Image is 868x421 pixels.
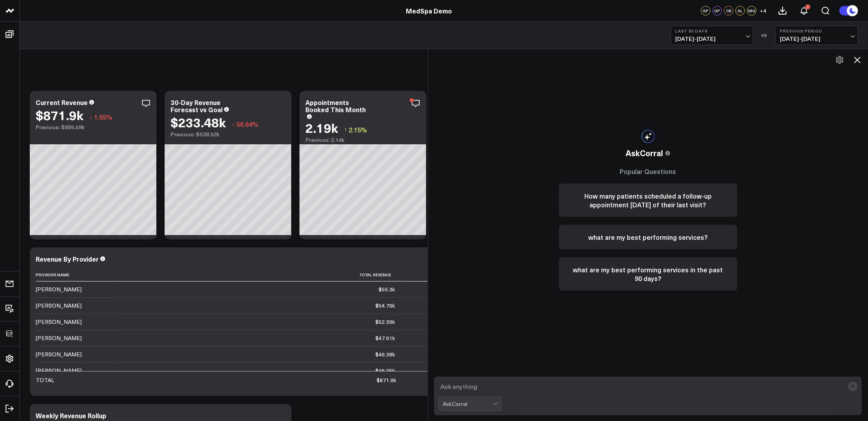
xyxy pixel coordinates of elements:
[232,119,235,129] span: ↓
[375,334,395,342] div: $47.91k
[780,36,854,42] span: [DATE] - [DATE]
[675,36,749,42] span: [DATE] - [DATE]
[375,367,395,375] div: $46.25k
[171,131,286,138] div: Previous: $538.52k
[376,376,396,384] div: $871.9k
[305,98,366,114] div: Appointments Booked This Month
[305,137,421,143] div: Previous: 2.14k
[712,6,722,15] div: GP
[36,302,82,310] div: [PERSON_NAME]
[378,285,395,293] div: $55.3k
[747,6,757,15] div: MG
[724,6,734,15] div: CB
[735,6,745,15] div: AL
[349,125,367,134] span: 2.15%
[559,257,737,291] button: what are my best performing services in the past 90 days?
[36,255,99,263] div: Revenue By Provider
[36,411,106,420] div: Weekly Revenue Rollup
[776,26,858,45] button: Previous Period[DATE]-[DATE]
[36,376,54,384] div: TOTAL
[375,350,395,358] div: $46.38k
[626,147,663,159] span: AskCorral
[36,108,83,122] div: $871.9k
[36,367,82,375] div: [PERSON_NAME]
[344,124,347,135] span: ↑
[36,124,151,130] div: Previous: $885.59k
[94,113,112,121] span: 1.55%
[759,6,768,15] button: +4
[36,268,115,281] th: Provider Name
[559,184,737,217] button: How many patients scheduled a follow-up appointment [DATE] of their last visit?
[757,33,772,38] div: VS
[443,401,493,407] div: AskCorral
[36,350,82,358] div: [PERSON_NAME]
[780,29,854,33] b: Previous Period
[115,268,402,281] th: Total Revenue
[559,225,737,249] button: what are my best performing services?
[171,115,226,129] div: $233.48k
[36,98,88,107] div: Current Revenue
[805,4,810,10] div: 1
[760,8,767,13] span: + 4
[375,318,395,326] div: $52.39k
[402,268,554,281] th: Change
[36,334,82,342] div: [PERSON_NAME]
[305,121,338,135] div: 2.19k
[36,285,82,293] div: [PERSON_NAME]
[171,98,223,114] div: 30-Day Revenue Forecast vs Goal
[671,26,753,45] button: Last 30 Days[DATE]-[DATE]
[236,120,258,128] span: 56.64%
[675,29,749,33] b: Last 30 Days
[89,112,92,122] span: ↓
[559,167,737,176] h3: Popular Questions
[36,318,82,326] div: [PERSON_NAME]
[406,6,452,15] a: MedSpa Demo
[701,6,711,15] div: GP
[375,302,395,310] div: $54.79k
